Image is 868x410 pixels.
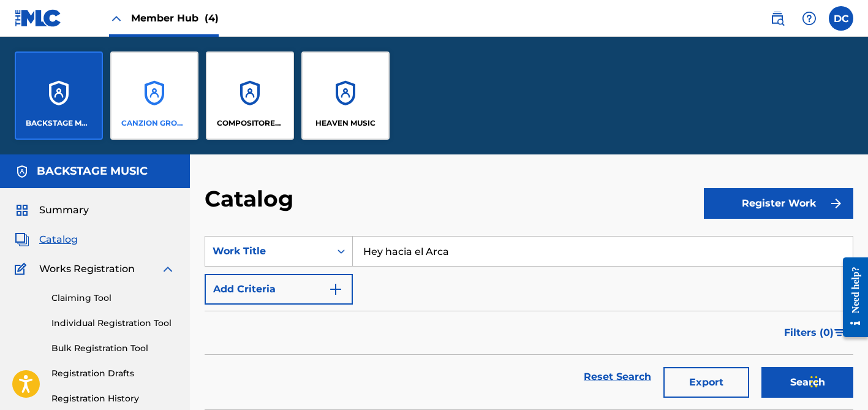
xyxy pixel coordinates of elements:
[15,9,62,27] img: MLC Logo
[15,51,103,140] a: AccountsBACKSTAGE MUSIC
[829,196,843,211] img: f7272a7cc735f4ea7f67.svg
[26,118,92,129] p: BACKSTAGE MUSIC
[797,6,821,31] div: Help
[777,317,853,348] button: Filters (0)
[121,118,188,129] p: CANZION GROUP LP
[807,351,868,410] iframe: Chat Widget
[51,292,175,305] a: Claiming Tool
[160,262,175,276] img: expand
[51,317,175,330] a: Individual Registration Tool
[834,247,868,348] iframe: Resource Center
[802,11,817,26] img: help
[784,325,834,340] span: Filters ( 0 )
[205,236,853,409] form: Search Form
[15,232,78,247] a: CatalogCatalog
[206,51,294,140] a: AccountsCOMPOSITORES PUBLISHING
[810,363,818,400] div: Arrastrar
[704,188,853,219] button: Register Work
[829,6,853,31] div: User Menu
[51,392,175,405] a: Registration History
[328,282,343,297] img: 9d2ae6d4665cec9f34b9.svg
[315,118,376,129] p: HEAVEN MUSIC
[578,363,657,390] a: Reset Search
[807,351,868,410] div: Widget de chat
[205,185,300,213] h2: Catalog
[15,164,29,179] img: Accounts
[770,11,785,26] img: search
[217,118,284,129] p: COMPOSITORES PUBLISHING
[15,232,29,247] img: Catalog
[110,51,198,140] a: AccountsCANZION GROUP LP
[205,12,219,24] span: (4)
[51,367,175,380] a: Registration Drafts
[213,244,323,259] div: Work Title
[15,262,31,276] img: Works Registration
[131,11,219,25] span: Member Hub
[109,11,124,26] img: Close
[51,342,175,355] a: Bulk Registration Tool
[205,274,353,305] button: Add Criteria
[39,262,135,276] span: Works Registration
[663,367,749,398] button: Export
[765,6,790,31] a: Public Search
[761,367,853,398] button: Search
[39,232,78,247] span: Catalog
[15,203,89,218] a: SummarySummary
[301,51,390,140] a: AccountsHEAVEN MUSIC
[37,164,148,178] h5: BACKSTAGE MUSIC
[15,203,29,218] img: Summary
[39,203,89,218] span: Summary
